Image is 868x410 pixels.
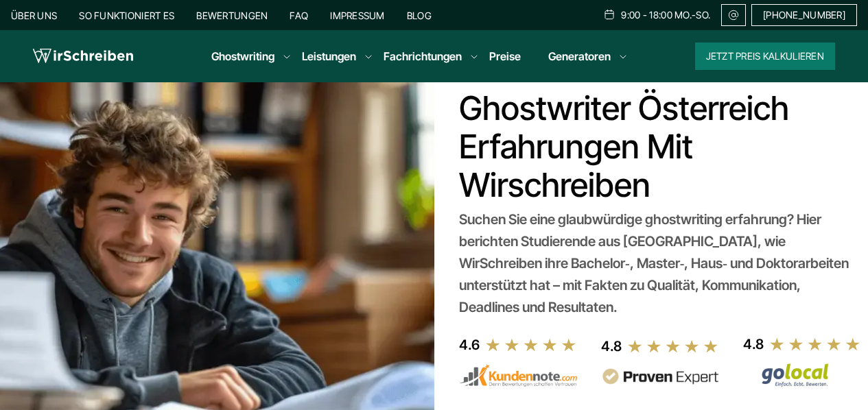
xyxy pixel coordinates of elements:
[384,48,462,64] a: Fachrichtungen
[489,49,521,63] a: Preise
[548,48,611,64] a: Generatoren
[743,363,861,387] img: Wirschreiben Bewertungen
[459,89,852,204] h1: Ghostwriter Österreich Erfahrungen mit Wirschreiben
[727,10,740,21] img: Email
[627,339,719,354] img: stars
[621,10,710,21] span: 9:00 - 18:00 Mo.-So.
[695,43,835,70] button: Jetzt Preis kalkulieren
[485,337,577,352] img: stars
[769,337,861,352] img: stars
[290,10,308,21] a: FAQ
[407,10,432,21] a: Blog
[79,10,174,21] a: So funktioniert es
[743,333,764,355] div: 4.8
[330,10,385,21] a: Impressum
[601,368,719,385] img: provenexpert reviews
[302,48,356,64] a: Leistungen
[763,10,845,21] span: [PHONE_NUMBER]
[33,46,133,67] img: logo wirschreiben
[459,208,852,318] div: Suchen Sie eine glaubwürdige ghostwriting erfahrung? Hier berichten Studierende aus [GEOGRAPHIC_D...
[211,48,274,64] a: Ghostwriting
[196,10,268,21] a: Bewertungen
[11,10,57,21] a: Über uns
[459,364,577,387] img: kundennote
[751,4,857,26] a: [PHONE_NUMBER]
[459,334,480,356] div: 4.6
[603,9,615,20] img: Schedule
[601,335,622,357] div: 4.8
